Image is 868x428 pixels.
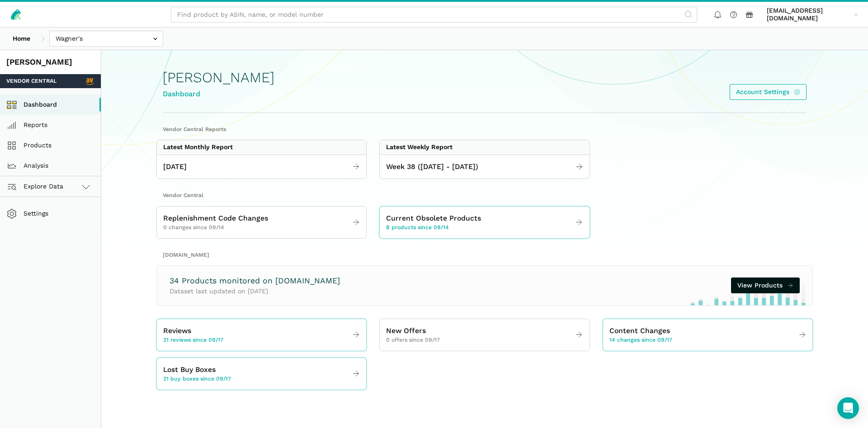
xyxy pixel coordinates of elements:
input: Wagner's [49,31,163,47]
h2: Vendor Central Reports [163,126,807,134]
a: Reviews 21 reviews since 09/17 [157,322,366,348]
a: Week 38 ([DATE] - [DATE]) [380,158,589,176]
p: Dataset last updated on [DATE] [170,287,340,296]
span: 8 products since 09/14 [386,224,449,232]
a: New Offers 0 offers since 09/17 [380,322,589,348]
a: Lost Buy Boxes 21 buy boxes since 09/17 [157,361,366,386]
span: 14 changes since 09/17 [609,336,672,344]
a: Current Obsolete Products 8 products since 09/14 [380,210,589,235]
h3: 34 Products monitored on [DOMAIN_NAME] [170,275,340,287]
div: Dashboard [163,89,274,100]
span: 0 changes since 09/14 [163,224,224,232]
span: Current Obsolete Products [386,213,481,224]
span: 0 offers since 09/17 [386,336,440,344]
h1: [PERSON_NAME] [163,70,274,85]
a: Home [6,31,37,47]
h2: [DOMAIN_NAME] [163,251,807,259]
span: Explore Data [9,181,63,192]
span: 21 reviews since 09/17 [163,336,223,344]
span: Content Changes [609,325,670,337]
span: Replenishment Code Changes [163,213,268,224]
div: Open Intercom Messenger [837,397,859,419]
span: View Products [737,281,783,290]
a: Replenishment Code Changes 0 changes since 09/14 [157,210,366,235]
div: [PERSON_NAME] [6,56,94,68]
div: Latest Monthly Report [163,143,233,151]
span: Lost Buy Boxes [163,364,216,376]
span: [DATE] [163,161,187,173]
h2: Vendor Central [163,192,807,200]
span: [EMAIL_ADDRESS][DOMAIN_NAME] [767,7,850,23]
a: Content Changes 14 changes since 09/17 [603,322,812,348]
input: Find product by ASIN, name, or model number [171,7,697,23]
div: Latest Weekly Report [386,143,453,151]
span: 21 buy boxes since 09/17 [163,375,231,383]
span: Vendor Central [6,77,57,85]
span: New Offers [386,325,426,337]
a: Account Settings [730,84,807,100]
a: [EMAIL_ADDRESS][DOMAIN_NAME] [764,5,862,24]
span: Reviews [163,325,191,337]
span: Week 38 ([DATE] - [DATE]) [386,161,478,173]
a: [DATE] [157,158,366,176]
a: View Products [731,277,800,293]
